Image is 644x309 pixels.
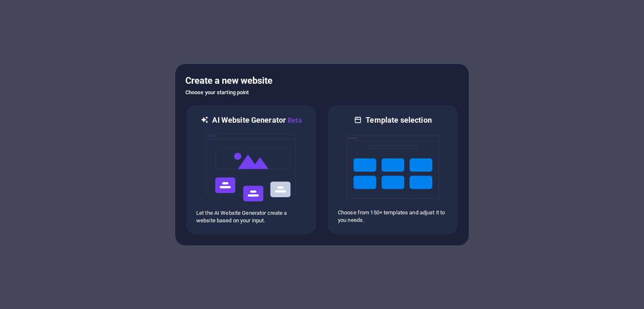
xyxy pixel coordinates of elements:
[366,115,431,125] h6: Template selection
[327,104,459,235] div: Template selectionChoose from 150+ templates and adjust it to you needs.
[338,209,448,224] p: Choose from 150+ templates and adjust it to you needs.
[185,104,317,235] div: AI Website GeneratorBetaaiLet the AI Website Generator create a website based on your input.
[205,126,297,209] img: ai
[286,116,302,124] span: Beta
[212,115,301,126] h6: AI Website Generator
[196,209,306,224] p: Let the AI Website Generator create a website based on your input.
[185,74,459,88] h5: Create a new website
[185,88,459,98] h6: Choose your starting point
